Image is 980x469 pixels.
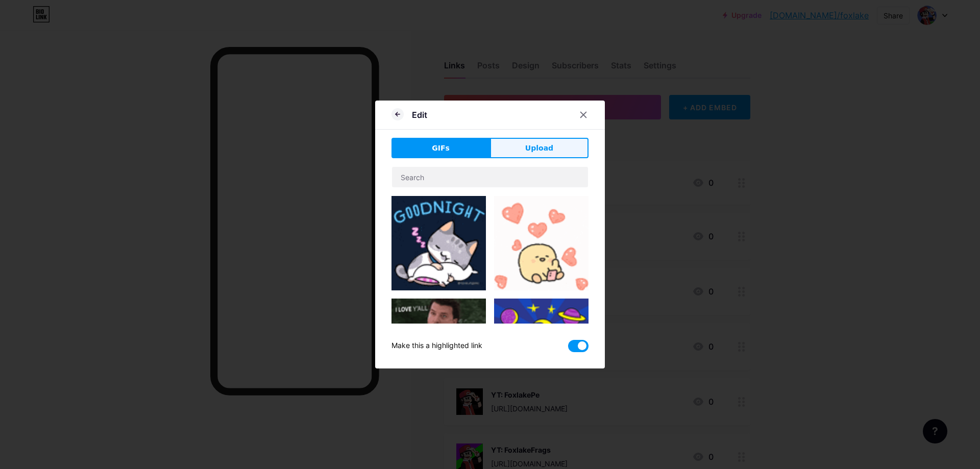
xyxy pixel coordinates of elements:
img: Gihpy [494,299,589,403]
img: Gihpy [391,196,486,290]
div: Make this a highlighted link [391,340,482,352]
button: GIFs [391,138,490,158]
button: Upload [490,138,589,158]
img: Gihpy [494,196,589,290]
div: Edit [412,109,427,121]
img: Gihpy [391,299,486,352]
span: GIFs [432,143,450,154]
input: Search [392,167,588,187]
span: Upload [525,143,553,154]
